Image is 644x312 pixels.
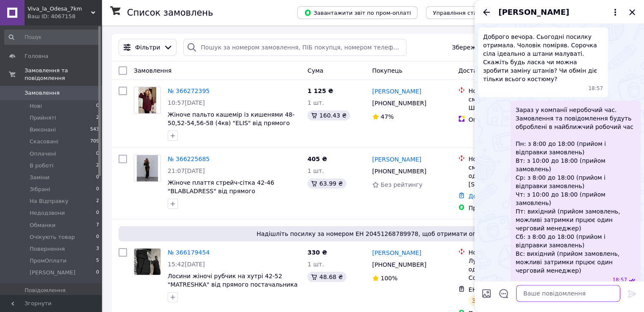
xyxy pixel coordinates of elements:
[452,43,514,52] span: Збережені фільтри:
[370,165,428,177] div: [PHONE_NUMBER]
[433,10,498,16] span: Управління статусами
[30,269,75,276] span: [PERSON_NAME]
[90,126,99,134] span: 543
[138,87,156,113] img: Фото товару
[96,257,99,265] span: 5
[96,102,99,110] span: 0
[96,209,99,217] span: 0
[372,249,421,257] a: [PERSON_NAME]
[468,257,555,282] div: Луцьк, №3 (до 30 кг на одне місце): просп. Соборності, 1-А
[468,193,502,200] a: Додати ЕН
[498,7,620,18] button: [PERSON_NAME]
[168,111,295,135] a: Жіноче пальто кашемір із кишенями 48-50,52-54,56-58 (4кв) "ELIS" від прямого постачальника
[307,67,323,74] span: Cума
[468,286,539,293] span: ЕН: 20 4512 6878 9978
[307,249,327,256] span: 330 ₴
[612,276,627,284] span: 18:57 12.10.2025
[516,106,636,275] span: Зараз у компанії неробочий час. Замовлення та повідомлення будуть оброблені в найближчий робочий ...
[168,156,210,162] a: № 366225685
[30,257,66,265] span: ПромОплати
[307,110,350,120] div: 160.43 ₴
[30,186,50,193] span: Зібрані
[96,150,99,158] span: 0
[370,97,428,109] div: [PHONE_NUMBER]
[483,33,603,83] span: Доброго вечора. Сьогодні посилку отримала. Чоловік поміряв. Сорочка сіла ідеально а штани малуват...
[498,7,569,18] span: [PERSON_NAME]
[168,167,205,174] span: 21:07[DATE]
[30,162,53,170] span: В роботі
[96,233,99,241] span: 0
[28,5,91,13] span: Viva_la_Odesa_7km
[168,99,205,106] span: 10:57[DATE]
[381,275,398,282] span: 100%
[468,163,555,189] div: смт. Ратне, №2 (до 30 кг на одне місце): вул. [STREET_ADDRESS]
[307,261,324,268] span: 1 шт.
[137,155,158,181] img: Фото товару
[96,269,99,276] span: 0
[134,87,161,114] a: Фото товару
[30,174,50,181] span: Заміни
[468,248,555,257] div: Нова Пошта
[468,87,555,95] div: Нова Пошта
[468,296,516,306] div: Заплановано
[96,245,99,253] span: 3
[96,186,99,193] span: 0
[297,6,417,19] button: Завантажити звіт по пром-оплаті
[498,288,509,299] button: Відкрити шаблони відповідей
[30,150,56,158] span: Оплачені
[370,259,428,271] div: [PHONE_NUMBER]
[96,162,99,170] span: 2
[135,43,160,52] span: Фільтри
[468,95,555,112] div: смт. Богородчани, №1: вул. Шевченка, 5 Б
[30,138,58,145] span: Скасовані
[96,174,99,181] span: 0
[25,89,60,97] span: Замовлення
[127,8,213,18] h1: Список замовлень
[4,30,100,45] input: Пошук
[25,287,66,294] span: Повідомлення
[372,87,421,96] a: [PERSON_NAME]
[183,39,406,56] input: Пошук за номером замовлення, ПІБ покупця, номером телефону, Email, номером накладної
[96,114,99,122] span: 2
[25,52,48,60] span: Головна
[30,233,75,241] span: Очікують товар
[96,222,99,229] span: 7
[168,88,210,94] a: № 366272395
[168,261,205,268] span: 15:42[DATE]
[30,197,68,205] span: На Відправку
[468,204,555,212] div: Пром-оплата
[30,245,65,253] span: Повернення
[307,88,333,94] span: 1 125 ₴
[307,99,324,106] span: 1 шт.
[372,67,402,74] span: Покупець
[381,113,394,120] span: 47%
[307,272,346,282] div: 48.68 ₴
[134,67,171,74] span: Замовлення
[307,167,324,174] span: 1 шт.
[134,249,160,275] img: Фото товару
[122,230,625,238] span: Надішліть посилку за номером ЕН 20451268789978, щоб отримати оплату
[627,7,637,17] button: Закрити
[307,178,346,189] div: 63.99 ₴
[96,197,99,205] span: 2
[304,9,411,16] span: Завантажити звіт по пром-оплаті
[168,179,274,203] a: Жіноче плаття стрейч-сітка 42-46 "BLABLADRESS" від прямого постачальника
[30,102,42,110] span: Нові
[458,67,520,74] span: Доставка та оплата
[90,138,99,145] span: 709
[30,222,55,229] span: Обманки
[426,6,504,19] button: Управління статусами
[307,156,327,162] span: 405 ₴
[381,181,423,188] span: Без рейтингу
[168,249,210,256] a: № 366179454
[589,85,603,92] span: 18:57 12.10.2025
[468,155,555,163] div: Нова Пошта
[134,155,161,182] a: Фото товару
[168,273,298,288] a: Лосини жіночі рубчик на хутрі 42-52 "MATRESHKA" від прямого постачальника
[25,67,102,82] span: Замовлення та повідомлення
[372,155,421,164] a: [PERSON_NAME]
[30,126,56,134] span: Виконані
